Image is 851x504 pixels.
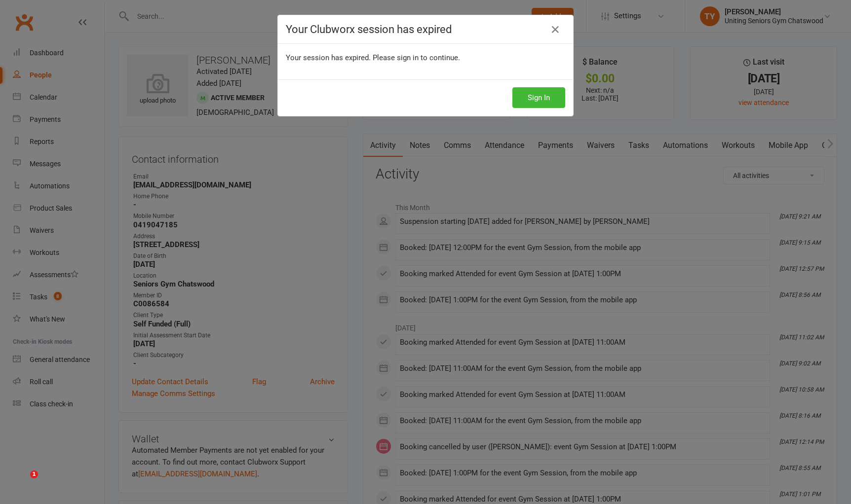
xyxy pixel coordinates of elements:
[30,470,38,478] span: 1
[10,470,34,494] iframe: Intercom live chat
[286,23,565,36] h4: Your Clubworx session has expired
[286,53,460,62] span: Your session has expired. Please sign in to continue.
[547,22,563,37] a: Close
[512,87,565,108] button: Sign In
